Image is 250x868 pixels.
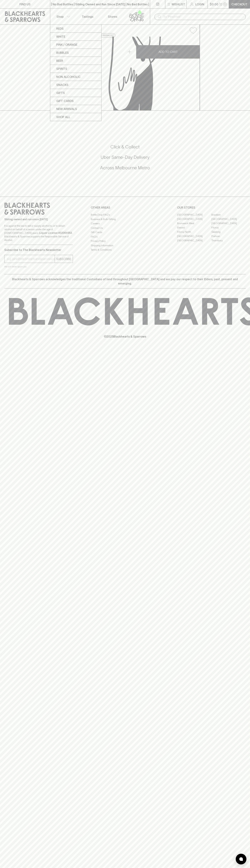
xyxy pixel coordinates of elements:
[50,25,101,33] a: Reds
[56,59,63,63] p: Beer
[50,113,101,121] a: SHOP ALL
[56,91,65,95] p: Gifts
[56,75,81,79] p: Non Alcoholic
[50,105,101,113] a: New Arrivals
[50,41,101,49] a: Pink / Orange
[50,89,101,97] a: Gifts
[56,107,77,111] p: New Arrivals
[56,99,74,103] p: Gift Cards
[56,67,67,71] p: Spirits
[50,73,101,81] a: Non Alcoholic
[56,115,70,119] p: SHOP ALL
[56,26,64,31] p: Reds
[50,65,101,73] a: Spirits
[239,857,243,861] img: bubble-icon
[50,97,101,105] a: Gift Cards
[56,43,77,47] p: Pink / Orange
[56,51,69,55] p: Bubbles
[50,33,101,41] a: White
[56,34,65,39] p: White
[50,81,101,89] a: Snacks
[56,83,68,87] p: Snacks
[50,49,101,57] a: Bubbles
[50,57,101,65] a: Beer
